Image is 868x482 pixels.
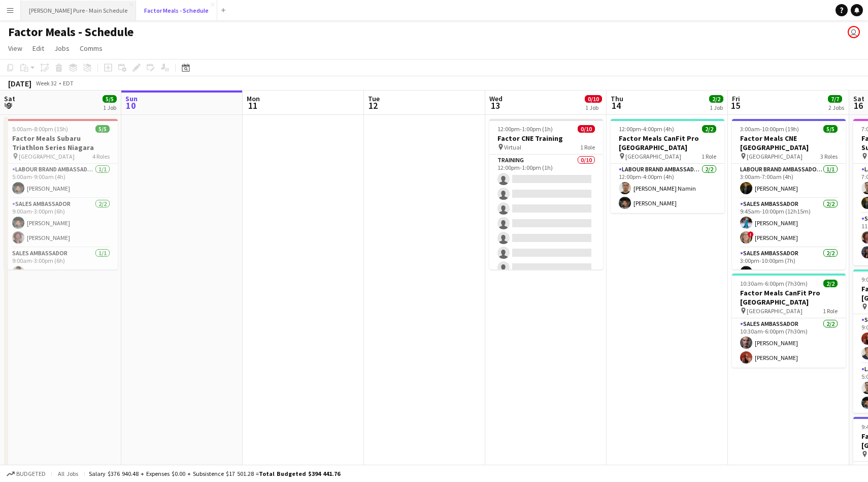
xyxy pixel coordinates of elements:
[245,100,260,111] span: 11
[489,119,603,269] app-job-card: 12:00pm-1:00pm (1h)0/10Factor CNE Training Virtual1 RoleTraining0/1012:00pm-1:00pm (1h)
[34,79,59,87] span: Week 32
[710,104,723,111] div: 1 Job
[848,26,860,38] app-user-avatar: Tifany Scifo
[823,280,838,287] span: 2/2
[619,125,674,133] span: 12:00pm-4:00pm (4h)
[747,153,803,160] span: [GEOGRAPHIC_DATA]
[732,288,846,307] h3: Factor Meals CanFit Pro [GEOGRAPHIC_DATA]
[136,1,217,20] button: Factor Meals - Schedule
[28,42,48,55] a: Edit
[54,44,70,53] span: Jobs
[489,94,503,103] span: Wed
[16,470,46,477] span: Budgeted
[259,470,340,477] span: Total Budgeted $394 441.76
[611,134,724,152] h3: Factor Meals CanFit Pro [GEOGRAPHIC_DATA]
[32,44,44,53] span: Edit
[125,94,138,103] span: Sun
[740,125,799,133] span: 3:00am-10:00pm (19h)
[124,100,138,111] span: 10
[732,134,846,152] h3: Factor Meals CNE [GEOGRAPHIC_DATA]
[95,125,110,133] span: 5/5
[747,307,803,315] span: [GEOGRAPHIC_DATA]
[56,470,80,477] span: All jobs
[580,143,595,151] span: 1 Role
[852,100,864,111] span: 16
[732,274,846,368] app-job-card: 10:30am-6:00pm (7h30m)2/2Factor Meals CanFit Pro [GEOGRAPHIC_DATA] [GEOGRAPHIC_DATA]1 RoleSales A...
[748,231,754,237] span: !
[732,164,846,198] app-card-role: Labour Brand Ambassadors1/13:00am-7:00am (4h)[PERSON_NAME]
[4,164,118,198] app-card-role: Labour Brand Ambassadors1/15:00am-9:00am (4h)[PERSON_NAME]
[504,143,521,151] span: Virtual
[4,198,118,248] app-card-role: Sales Ambassador2/29:00am-3:00pm (6h)[PERSON_NAME][PERSON_NAME]
[611,119,724,213] app-job-card: 12:00pm-4:00pm (4h)2/2Factor Meals CanFit Pro [GEOGRAPHIC_DATA] [GEOGRAPHIC_DATA]1 RoleLabour Bra...
[732,94,740,103] span: Fri
[366,100,380,111] span: 12
[3,100,15,111] span: 9
[368,94,380,103] span: Tue
[585,104,602,111] div: 1 Job
[585,95,602,103] span: 0/10
[828,104,844,111] div: 2 Jobs
[702,125,716,133] span: 2/2
[4,42,26,55] a: View
[489,155,603,322] app-card-role: Training0/1012:00pm-1:00pm (1h)
[732,119,846,269] app-job-card: 3:00am-10:00pm (19h)5/5Factor Meals CNE [GEOGRAPHIC_DATA] [GEOGRAPHIC_DATA]3 RolesLabour Brand Am...
[8,78,31,88] div: [DATE]
[730,100,740,111] span: 15
[823,307,838,315] span: 1 Role
[247,94,260,103] span: Mon
[4,119,118,269] app-job-card: 5:00am-8:00pm (15h)5/5Factor Meals Subaru Triathlon Series Niagara [GEOGRAPHIC_DATA]4 RolesLabour...
[89,470,340,477] div: Salary $376 940.48 + Expenses $0.00 + Subsistence $17 501.28 =
[4,134,118,152] h3: Factor Meals Subaru Triathlon Series Niagara
[19,153,75,160] span: [GEOGRAPHIC_DATA]
[609,100,623,111] span: 14
[12,125,68,133] span: 5:00am-8:00pm (15h)
[4,248,118,282] app-card-role: Sales Ambassador1/19:00am-3:00pm (6h)Degonto [PERSON_NAME]
[611,164,724,213] app-card-role: Labour Brand Ambassadors2/212:00pm-4:00pm (4h)[PERSON_NAME] Namin[PERSON_NAME]
[578,125,595,133] span: 0/10
[740,280,808,287] span: 10:30am-6:00pm (7h30m)
[823,125,838,133] span: 5/5
[732,318,846,368] app-card-role: Sales Ambassador2/210:30am-6:00pm (7h30m)[PERSON_NAME][PERSON_NAME]
[8,44,22,53] span: View
[50,42,74,55] a: Jobs
[625,153,681,160] span: [GEOGRAPHIC_DATA]
[21,1,136,20] button: [PERSON_NAME] Pure - Main Schedule
[732,248,846,297] app-card-role: Sales Ambassador2/23:00pm-10:00pm (7h)[PERSON_NAME]
[709,95,723,103] span: 2/2
[8,24,133,40] h1: Factor Meals - Schedule
[489,134,603,143] h3: Factor CNE Training
[92,153,110,160] span: 4 Roles
[702,153,716,160] span: 1 Role
[828,95,842,103] span: 7/7
[76,42,107,55] a: Comms
[103,95,117,103] span: 5/5
[4,94,15,103] span: Sat
[611,94,623,103] span: Thu
[488,100,503,111] span: 13
[80,44,103,53] span: Comms
[103,104,116,111] div: 1 Job
[853,94,864,103] span: Sat
[5,468,47,479] button: Budgeted
[497,125,553,133] span: 12:00pm-1:00pm (1h)
[732,198,846,248] app-card-role: Sales Ambassador2/29:45am-10:00pm (12h15m)[PERSON_NAME]![PERSON_NAME]
[820,153,838,160] span: 3 Roles
[63,79,74,87] div: EDT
